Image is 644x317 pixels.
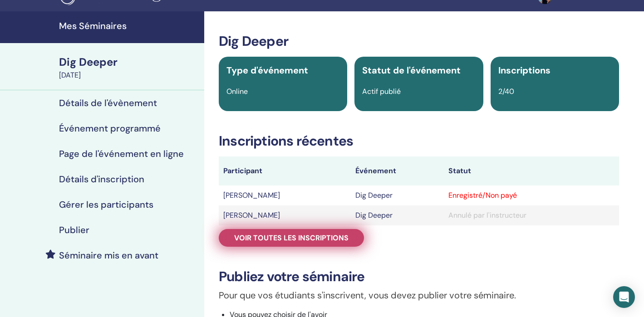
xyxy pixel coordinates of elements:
[59,54,199,70] div: Dig Deeper
[59,148,184,159] h4: Page de l'événement en ligne
[219,268,619,285] h3: Publiez votre séminaire
[362,64,461,76] span: Statut de l'événement
[448,190,615,201] div: Enregistré/Non payé
[59,250,158,261] h4: Séminaire mis en avant
[351,156,444,185] th: Événement
[59,174,144,185] h4: Détails d'inscription
[59,224,89,235] h4: Publier
[351,205,444,225] td: Dig Deeper
[59,123,161,134] h4: Événement programmé
[226,64,308,76] span: Type d'événement
[362,87,401,96] span: Actif publié
[219,288,619,302] p: Pour que vos étudiants s'inscrivent, vous devez publier votre séminaire.
[498,87,514,96] span: 2/40
[234,233,349,243] span: Voir toutes les inscriptions
[444,156,619,185] th: Statut
[59,199,153,210] h4: Gérer les participants
[226,87,248,96] span: Online
[59,98,157,108] h4: Détails de l'évènement
[613,286,635,308] div: Open Intercom Messenger
[219,133,619,149] h3: Inscriptions récentes
[59,70,199,81] div: [DATE]
[54,54,204,81] a: Dig Deeper[DATE]
[219,185,351,205] td: [PERSON_NAME]
[219,33,619,49] h3: Dig Deeper
[448,210,615,221] div: Annulé par l'instructeur
[219,229,364,247] a: Voir toutes les inscriptions
[351,185,444,205] td: Dig Deeper
[59,20,199,31] h4: Mes Séminaires
[219,156,351,185] th: Participant
[219,205,351,225] td: [PERSON_NAME]
[498,64,551,76] span: Inscriptions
